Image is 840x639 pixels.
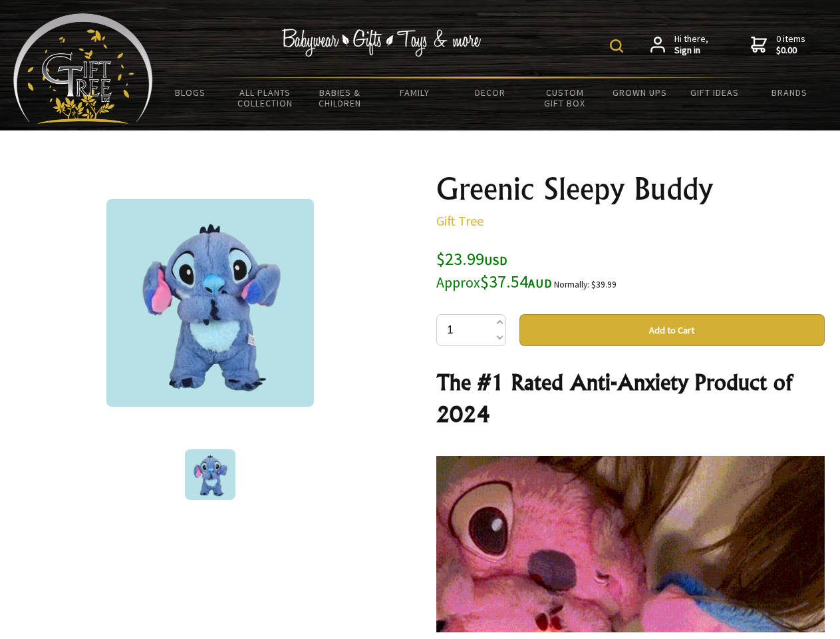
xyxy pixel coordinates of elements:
[527,79,603,117] a: Custom Gift Box
[650,33,708,57] a: Hi there,Sign in
[610,39,623,53] img: product search
[602,79,677,106] a: Grown Ups
[282,29,482,57] img: Babywear - Gifts - Toys & more
[519,314,825,346] button: Add to Cart
[528,276,552,291] span: AUD
[751,33,805,57] a: 0 items$0.00
[185,449,235,500] img: Greenic Sleepy Buddy
[677,79,752,106] a: Gift Ideas
[674,33,708,57] span: Hi there,
[106,199,314,407] img: Greenic Sleepy Buddy
[436,369,792,427] strong: The #1 Rated Anti-Anxiety Product of 2024
[554,279,617,290] small: Normally: $39.99
[303,79,378,117] a: Babies & Children
[436,173,825,205] h1: Greenic Sleepy Buddy
[436,248,552,292] span: $23.99 $37.54
[752,79,827,106] a: Brands
[436,274,480,292] small: Approx
[436,212,484,229] a: Gift Tree
[674,45,708,57] strong: Sign in
[228,79,303,117] a: All Plants Collection
[776,45,805,57] strong: $0.00
[452,79,527,106] a: Decor
[153,79,228,106] a: BLOGS
[13,13,153,124] img: Babyware - Gifts - Toys and more...
[378,79,453,106] a: Family
[484,253,507,268] span: USD
[776,33,805,57] span: 0 items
